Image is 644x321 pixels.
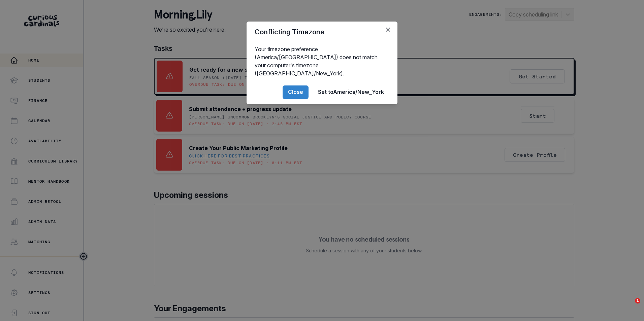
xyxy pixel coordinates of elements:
div: Your timezone preference (America/[GEOGRAPHIC_DATA]) does not match your computer's timezone ([GE... [247,42,397,80]
button: Close [283,85,309,99]
button: Set toAmerica/New_York [313,85,389,99]
header: Conflicting Timezone [247,22,397,42]
iframe: Intercom live chat [621,298,637,314]
button: Close [383,24,393,35]
span: 1 [635,298,640,304]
